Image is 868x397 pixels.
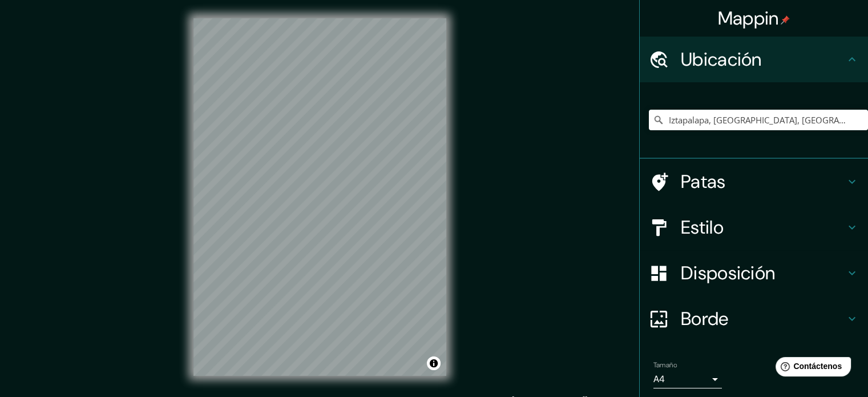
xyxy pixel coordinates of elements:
[640,296,868,342] div: Borde
[640,37,868,82] div: Ubicación
[193,18,446,376] canvas: Mapa
[649,110,868,130] input: Elige tu ciudad o zona
[653,373,665,385] font: A4
[427,356,441,370] button: Activar o desactivar atribución
[781,15,790,25] img: pin-icon.png
[653,370,722,388] div: A4
[640,250,868,296] div: Disposición
[681,47,762,71] font: Ubicación
[681,261,775,285] font: Disposición
[681,170,726,194] font: Patas
[681,307,729,331] font: Borde
[653,360,677,370] font: Tamaño
[718,6,779,30] font: Mappin
[640,204,868,250] div: Estilo
[640,159,868,204] div: Patas
[766,352,855,384] iframe: Lanzador de widgets de ayuda
[681,215,724,239] font: Estilo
